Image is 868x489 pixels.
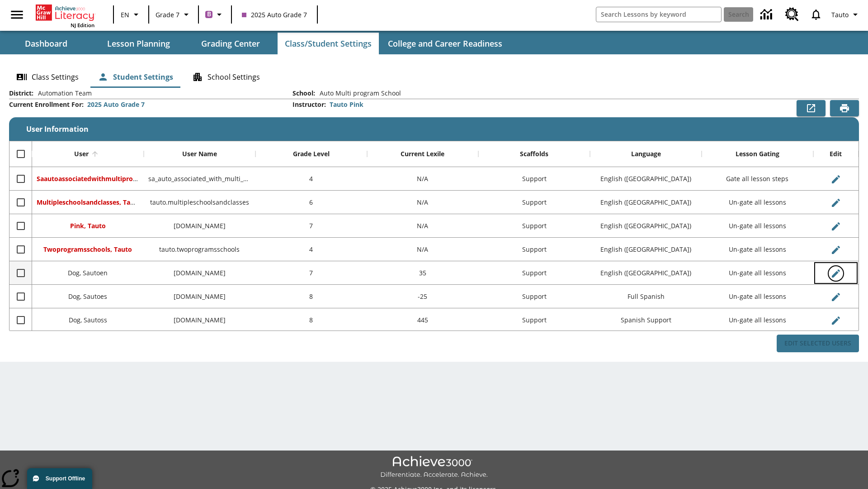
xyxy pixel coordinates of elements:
div: Un-gate all lessons [702,261,813,285]
div: 35 [367,261,479,285]
div: Home [36,3,94,29]
div: 445 [367,308,479,332]
span: Dog, Sautoes [68,292,107,301]
button: Language: EN, Select a language [117,6,146,23]
div: Support [478,285,590,308]
div: Support [478,238,590,261]
div: Scaffolds [520,150,548,158]
button: Lesson Planning [93,33,184,54]
div: Current Lexile [401,150,444,158]
div: Edit [830,150,842,158]
div: sautoes.dog [144,285,255,308]
div: 2025 Auto Grade 7 [87,100,145,109]
div: 6 [255,191,367,214]
div: Support [478,308,590,332]
div: -25 [367,285,479,308]
a: Resource Center, Will open in new tab [780,2,804,27]
span: B [207,9,211,20]
div: 7 [255,214,367,238]
span: EN [121,10,129,19]
div: Class/Student Settings [9,66,859,88]
div: Un-gate all lessons [702,191,813,214]
div: English (US) [590,238,702,261]
button: Dashboard [1,33,91,54]
span: Twoprogramsschools, Tauto [43,245,132,254]
span: Multipleschoolsandclasses, Tauto [37,198,141,206]
div: Grade Level [293,150,330,158]
span: User Information [26,124,89,134]
button: Boost Class color is purple. Change class color [202,6,228,23]
button: College and Career Readiness [381,33,509,54]
div: 7 [255,261,367,285]
div: Spanish Support [590,308,702,332]
button: Edit User [827,194,845,212]
div: Language [631,150,661,158]
span: Auto Multi program School [315,89,401,98]
div: tauto.twoprogramsschools [144,238,255,261]
div: User Information [9,89,859,353]
button: Edit User [827,241,845,259]
div: Gate all lesson steps [702,167,813,191]
div: sautoen.dog [144,261,255,285]
div: Support [478,167,590,191]
a: Data Center [755,2,780,27]
div: English (US) [590,261,702,285]
span: 2025 Auto Grade 7 [242,10,307,19]
button: Student Settings [90,66,180,88]
button: Profile/Settings [828,6,864,23]
h2: Instructor : [292,101,326,109]
div: N/A [367,191,479,214]
div: Support [478,214,590,238]
span: Pink, Tauto [70,221,106,230]
div: 4 [255,167,367,191]
div: Tauto Pink [330,100,363,109]
div: Support [478,191,590,214]
div: N/A [367,167,479,191]
button: Grading Center [185,33,276,54]
div: English (US) [590,191,702,214]
div: N/A [367,238,479,261]
div: Un-gate all lessons [702,308,813,332]
a: Notifications [804,3,828,26]
span: Saautoassociatedwithmultiprogr, Saautoassociatedwithmultiprogr [37,174,245,183]
div: Un-gate all lessons [702,214,813,238]
h2: District : [9,90,33,97]
div: Un-gate all lessons [702,285,813,308]
button: School Settings [185,66,267,88]
button: Edit User [827,288,845,306]
button: Class Settings [9,66,86,88]
button: Class/Student Settings [278,33,379,54]
button: Export to CSV [797,100,826,116]
span: Grade 7 [156,10,179,19]
div: English (US) [590,214,702,238]
div: Un-gate all lessons [702,238,813,261]
button: Support Offline [27,468,92,489]
button: Open side menu [4,1,30,28]
button: Edit User [827,217,845,235]
div: 4 [255,238,367,261]
button: Grade: Grade 7, Select a grade [152,6,195,23]
button: Edit User [827,264,845,283]
div: Lesson Gating [736,150,779,158]
span: Dog, Sautoss [69,316,107,324]
div: User Name [182,150,217,158]
div: 8 [255,308,367,332]
span: Dog, Sautoen [68,268,108,277]
span: Tauto [831,10,849,19]
a: Home [36,4,94,22]
span: Support Offline [46,475,85,482]
h2: School : [292,90,315,97]
div: N/A [367,214,479,238]
input: search field [596,7,721,22]
div: tauto.pink [144,214,255,238]
div: Full Spanish [590,285,702,308]
button: Edit User [827,312,845,330]
div: tauto.multipleschoolsandclasses [144,191,255,214]
button: Print Preview [830,100,859,116]
span: Automation Team [33,89,92,98]
button: Edit User [827,170,845,188]
div: 8 [255,285,367,308]
div: User [74,150,89,158]
div: Support [478,261,590,285]
div: sa_auto_associated_with_multi_program_classes [144,167,255,191]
